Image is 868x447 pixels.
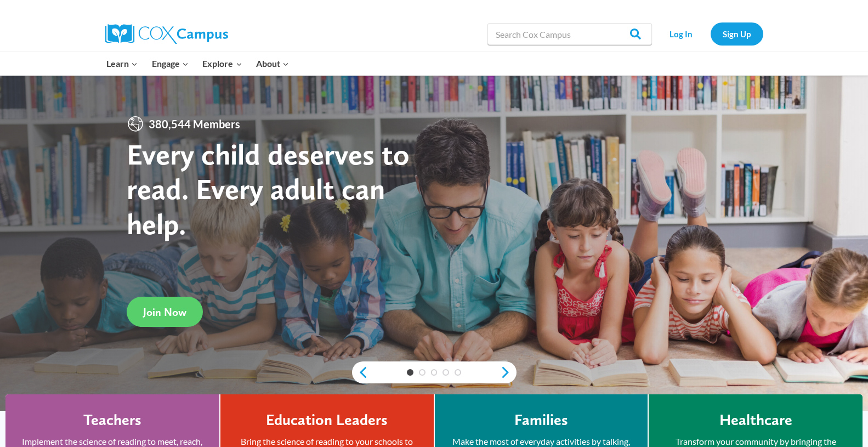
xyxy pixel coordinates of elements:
[657,22,763,45] nav: Secondary Navigation
[202,56,242,71] span: Explore
[143,305,186,319] span: Join Now
[407,369,413,376] a: 1
[352,361,517,383] div: content slider buttons
[127,137,410,241] strong: Every child deserves to read. Every adult can help.
[500,366,517,379] a: next
[105,24,228,44] img: Cox Campus
[419,369,426,376] a: 2
[127,297,203,327] a: Join Now
[106,56,138,71] span: Learn
[455,369,461,376] a: 5
[487,23,652,45] input: Search Cox Campus
[431,369,438,376] a: 3
[100,52,296,75] nav: Primary Navigation
[719,411,792,429] h4: Healthcare
[442,369,449,376] a: 4
[256,56,289,71] span: About
[352,366,368,379] a: previous
[83,411,141,429] h4: Teachers
[144,115,245,133] span: 380,544 Members
[152,56,189,71] span: Engage
[266,411,388,429] h4: Education Leaders
[657,22,705,45] a: Log In
[514,411,568,429] h4: Families
[711,22,763,45] a: Sign Up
